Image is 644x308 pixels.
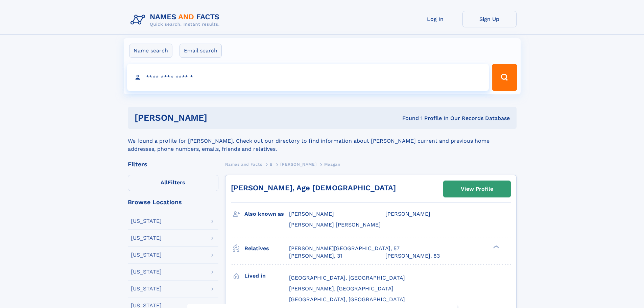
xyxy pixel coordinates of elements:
span: [PERSON_NAME] [PERSON_NAME] [289,221,381,228]
div: We found a profile for [PERSON_NAME]. Check out our directory to find information about [PERSON_N... [128,129,517,153]
div: Filters [128,161,218,167]
span: [PERSON_NAME] [289,211,334,217]
a: [PERSON_NAME][GEOGRAPHIC_DATA], 57 [289,245,400,252]
a: [PERSON_NAME], 83 [385,252,440,260]
a: [PERSON_NAME], Age [DEMOGRAPHIC_DATA] [231,184,396,192]
span: [PERSON_NAME] [280,162,316,167]
div: View Profile [461,181,493,197]
label: Filters [128,175,218,191]
div: [US_STATE] [131,252,162,258]
a: Log In [408,11,462,27]
div: [US_STATE] [131,235,162,241]
span: All [161,179,168,186]
button: Search Button [492,64,517,91]
img: Logo Names and Facts [128,11,225,29]
a: [PERSON_NAME] [280,160,316,168]
span: [PERSON_NAME], [GEOGRAPHIC_DATA] [289,285,393,292]
a: Sign Up [462,11,517,27]
h1: [PERSON_NAME] [135,114,305,122]
label: Email search [180,44,222,58]
div: Found 1 Profile In Our Records Database [305,115,510,122]
h3: Also known as [244,208,289,220]
a: View Profile [444,181,510,197]
label: Name search [129,44,172,58]
h3: Lived in [244,270,289,282]
div: ❯ [492,244,500,249]
input: search input [127,64,489,91]
span: Meagan [324,162,340,167]
h3: Relatives [244,243,289,254]
span: [GEOGRAPHIC_DATA], [GEOGRAPHIC_DATA] [289,275,405,281]
div: [US_STATE] [131,286,162,291]
a: [PERSON_NAME], 31 [289,252,342,260]
div: [US_STATE] [131,269,162,275]
span: [PERSON_NAME] [385,211,430,217]
span: B [270,162,273,167]
div: [US_STATE] [131,218,162,224]
div: Browse Locations [128,199,218,205]
a: Names and Facts [225,160,262,168]
a: B [270,160,273,168]
span: [GEOGRAPHIC_DATA], [GEOGRAPHIC_DATA] [289,296,405,303]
